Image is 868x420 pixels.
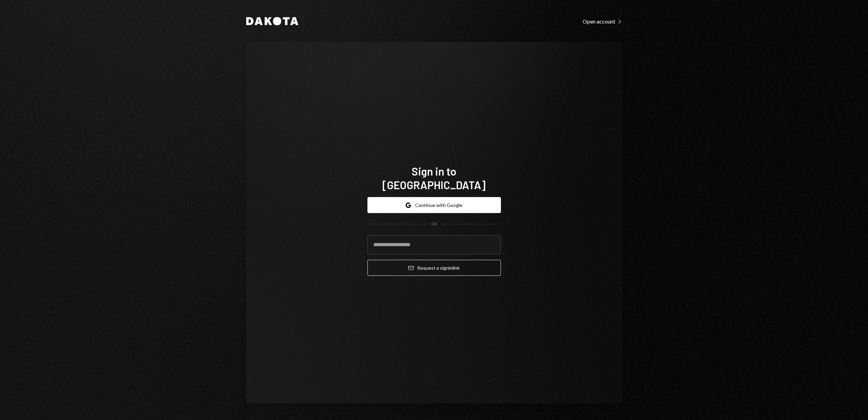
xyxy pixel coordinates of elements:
[367,260,501,276] button: Request a signinlink
[583,18,622,25] div: Open account
[431,221,437,227] div: OR
[583,17,622,25] a: Open account
[367,197,501,213] button: Continue with Google
[367,164,501,192] h1: Sign in to [GEOGRAPHIC_DATA]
